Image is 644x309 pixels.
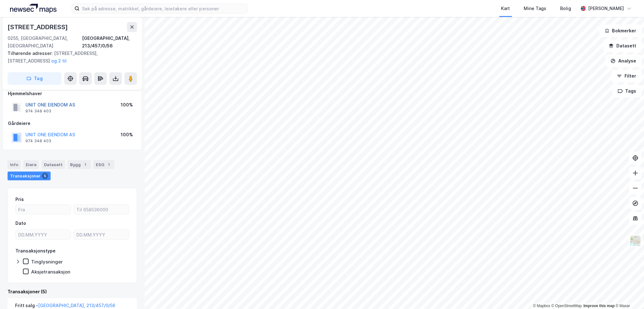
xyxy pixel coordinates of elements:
button: Filter [611,70,641,82]
div: Bygg [68,160,91,169]
a: OpenStreetMap [551,304,582,308]
button: Tag [8,72,62,85]
div: 974 348 403 [25,109,51,114]
a: Mapbox [533,304,550,308]
div: Gårdeiere [8,120,137,127]
input: Fra [16,205,71,214]
div: [GEOGRAPHIC_DATA], 213/457/0/56 [82,35,137,50]
div: Transaksjoner [8,171,51,180]
div: Kontrollprogram for chat [613,279,644,309]
div: Transaksjoner (5) [8,288,137,295]
button: Datasett [603,40,641,52]
div: Bolig [560,5,571,12]
div: ESG [93,160,114,169]
div: Datasett [41,160,65,169]
button: Analyse [605,55,641,67]
div: Info [8,160,21,169]
div: 5 [42,173,48,179]
iframe: Chat Widget [613,279,644,309]
input: DD.MM.YYYY [16,230,71,239]
div: 1 [106,161,112,168]
div: 974 348 403 [25,138,51,144]
button: Tags [612,85,641,97]
div: 1 [82,161,88,168]
div: Tinglysninger [31,259,63,265]
div: 100% [121,101,133,109]
div: [STREET_ADDRESS], [STREET_ADDRESS] [8,50,132,65]
input: Til 658536000 [74,205,129,214]
img: logo.a4113a55bc3d86da70a041830d287a7e.svg [10,4,57,13]
div: 100% [121,131,133,138]
img: Z [629,235,641,247]
div: [PERSON_NAME] [588,5,624,12]
div: Dato [15,220,26,227]
div: Transaksjonstype [15,247,56,255]
div: Mine Tags [524,5,546,12]
div: Aksjetransaksjon [31,269,70,275]
span: Tilhørende adresser: [8,51,54,56]
input: DD.MM.YYYY [74,230,129,239]
div: Hjemmelshaver [8,90,137,97]
div: [STREET_ADDRESS] [8,22,69,32]
div: Pris [15,196,24,203]
div: 0255, [GEOGRAPHIC_DATA], [GEOGRAPHIC_DATA] [8,35,82,50]
a: Improve this map [583,304,614,308]
div: Kart [501,5,510,12]
a: [GEOGRAPHIC_DATA], 213/457/0/56 [38,303,115,308]
input: Søk på adresse, matrikkel, gårdeiere, leietakere eller personer [79,4,247,13]
button: Bokmerker [599,24,641,37]
div: Eiere [23,160,39,169]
